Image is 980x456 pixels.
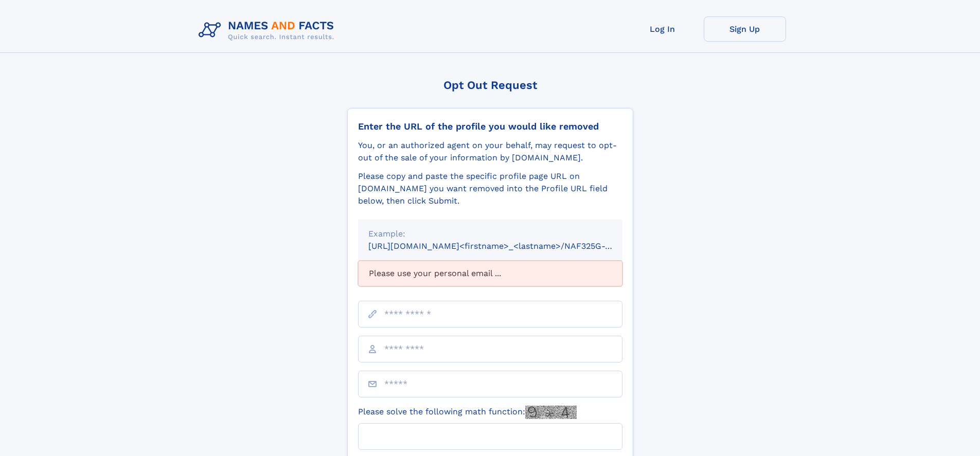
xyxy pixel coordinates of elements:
div: Please copy and paste the specific profile page URL on [DOMAIN_NAME] you want removed into the Pr... [358,170,622,207]
label: Please solve the following math function: [358,406,577,419]
div: You, or an authorized agent on your behalf, may request to opt-out of the sale of your informatio... [358,139,622,164]
small: [URL][DOMAIN_NAME]<firstname>_<lastname>/NAF325G-xxxxxxxx [368,241,642,251]
div: Enter the URL of the profile you would like removed [358,121,622,132]
div: Opt Out Request [347,79,633,92]
div: Example: [368,228,612,240]
a: Sign Up [704,16,786,42]
div: Please use your personal email ... [358,261,622,286]
img: Logo Names and Facts [194,16,343,44]
a: Log In [621,16,704,42]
